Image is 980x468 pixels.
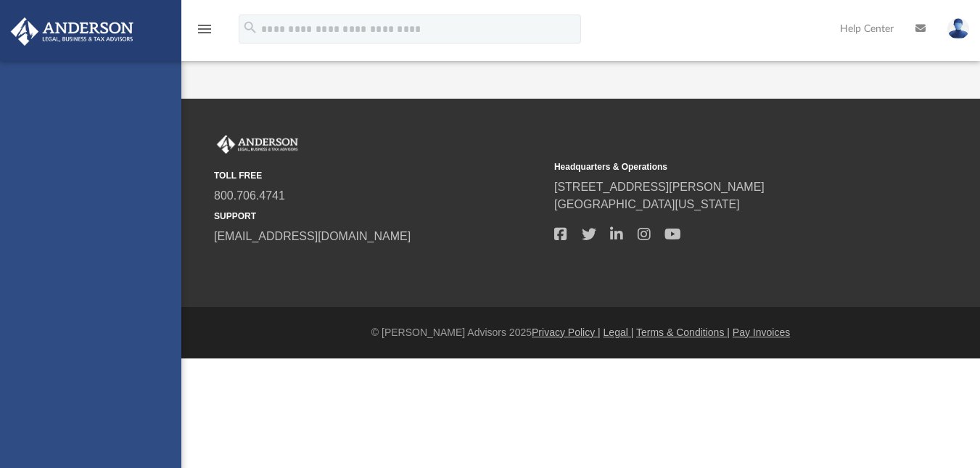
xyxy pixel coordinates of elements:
a: Pay Invoices [733,327,790,338]
small: SUPPORT [214,210,544,223]
img: Anderson Advisors Platinum Portal [214,135,301,154]
a: menu [196,28,213,38]
a: Legal | [604,327,634,338]
a: Terms & Conditions | [636,327,730,338]
i: search [242,20,258,36]
a: 800.706.4741 [214,189,285,202]
small: Headquarters & Operations [554,160,884,173]
a: [EMAIL_ADDRESS][DOMAIN_NAME] [214,230,411,242]
div: © [PERSON_NAME] Advisors 2025 [181,325,980,340]
a: [STREET_ADDRESS][PERSON_NAME] [554,181,765,193]
a: Privacy Policy | [532,327,601,338]
img: User Pic [947,18,969,39]
i: menu [196,20,213,38]
small: TOLL FREE [214,169,544,182]
a: [GEOGRAPHIC_DATA][US_STATE] [554,198,740,210]
img: Anderson Advisors Platinum Portal [7,17,138,46]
